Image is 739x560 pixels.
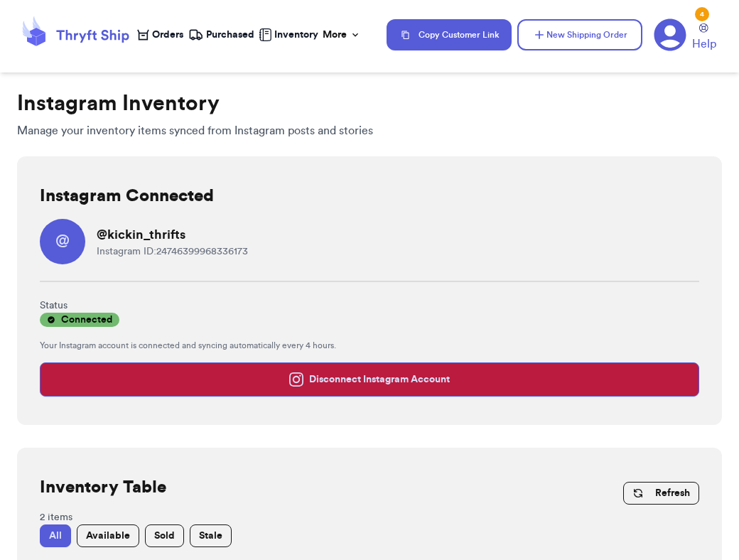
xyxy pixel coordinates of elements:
button: New Shipping Order [517,19,642,50]
span: Purchased [206,28,254,42]
a: Orders [137,28,183,42]
button: Available [77,524,139,547]
button: Sold [145,524,184,547]
span: Orders [152,28,183,42]
button: Stale [190,524,232,547]
a: Help [692,23,716,53]
button: Refresh [623,482,699,505]
span: Inventory [274,28,318,42]
p: Your Instagram account is connected and syncing automatically every 4 hours. [40,340,699,351]
a: Purchased [188,28,254,42]
span: Connected [40,313,119,327]
p: Status [40,298,119,313]
h1: Instagram Inventory [17,91,722,117]
p: Manage your inventory items synced from Instagram posts and stories [17,122,722,139]
button: Copy Customer Link [387,19,512,50]
h2: Instagram Connected [40,185,214,208]
div: 4 [695,7,709,21]
p: Instagram ID: 24746399968336173 [97,244,248,259]
a: Inventory [259,28,318,42]
h2: Inventory Table [40,476,166,499]
div: More [323,28,361,42]
p: 2 items [40,510,699,524]
button: All [40,524,71,547]
button: Disconnect Instagram Account [40,362,699,397]
a: 4 [654,18,686,51]
span: @ [55,230,70,253]
span: Help [692,36,716,53]
p: @ kickin_thrifts [97,225,248,244]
